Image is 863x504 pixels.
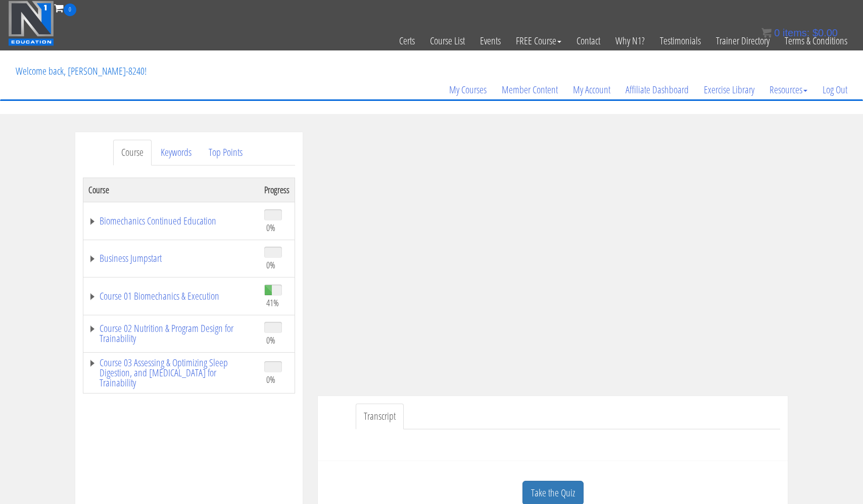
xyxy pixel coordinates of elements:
span: 0% [266,259,275,270]
a: Course [113,140,152,165]
a: Member Content [494,66,565,114]
a: Course 03 Assessing & Optimizing Sleep Digestion, and [MEDICAL_DATA] for Trainability [88,358,254,388]
span: 0 [64,4,76,16]
a: 0 [54,1,76,15]
a: Testimonials [652,16,708,66]
a: Events [472,16,508,66]
span: 0 [774,27,780,38]
a: My Courses [442,66,494,114]
a: Resources [762,66,815,114]
a: Trainer Directory [708,16,777,66]
a: Certs [392,16,422,66]
img: icon11.png [761,28,772,38]
a: Course 01 Biomechanics & Execution [88,291,254,301]
a: My Account [565,66,618,114]
a: Terms & Conditions [777,16,855,66]
a: Affiliate Dashboard [618,66,696,114]
a: Exercise Library [696,66,762,114]
p: Welcome back, [PERSON_NAME]-8240! [8,51,154,91]
span: 0% [266,222,275,233]
th: Course [83,178,260,202]
span: 0% [266,334,275,346]
span: $ [812,27,818,38]
a: Transcript [356,404,404,429]
img: n1-education [8,1,54,46]
a: Course 02 Nutrition & Program Design for Trainability [88,323,254,344]
span: items: [783,27,809,38]
a: Why N1? [608,16,652,66]
a: FREE Course [508,16,569,66]
bdi: 0.00 [812,27,838,38]
a: Business Jumpstart [88,253,254,263]
a: Keywords [153,140,200,165]
a: Top Points [201,140,251,165]
a: Biomechanics Continued Education [88,216,254,226]
a: Log Out [815,66,855,114]
a: Course List [422,16,472,66]
th: Progress [259,178,295,202]
span: 41% [266,297,279,308]
a: 0 items: $0.00 [761,27,838,38]
a: Contact [569,16,608,66]
span: 0% [266,374,275,385]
